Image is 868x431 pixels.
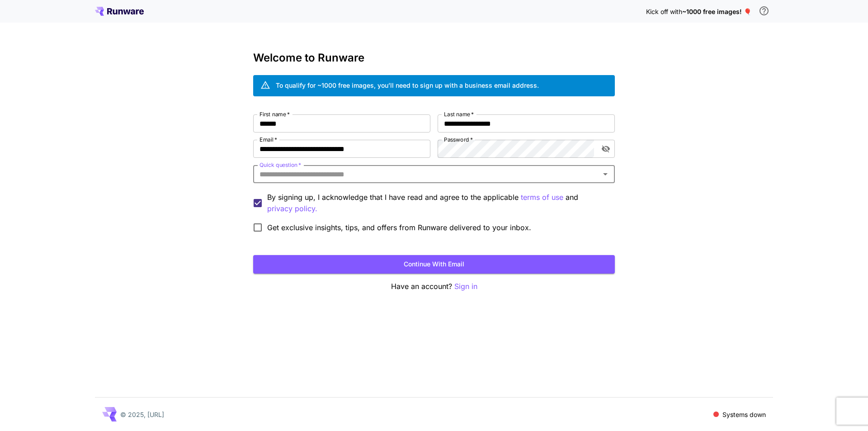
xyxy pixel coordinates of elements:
label: Password [444,136,473,143]
p: privacy policy. [267,203,317,214]
button: By signing up, I acknowledge that I have read and agree to the applicable and privacy policy. [521,192,563,203]
label: Quick question [259,161,301,169]
span: ~1000 free images! 🎈 [682,8,751,15]
button: Continue with email [253,255,615,274]
button: By signing up, I acknowledge that I have read and agree to the applicable terms of use and [267,203,317,214]
p: © 2025, [URL] [120,410,164,419]
label: Last name [444,110,474,118]
div: To qualify for ~1000 free images, you’ll need to sign up with a business email address. [276,81,539,90]
button: Sign in [454,281,477,292]
button: Open [599,168,612,180]
span: Kick off with [646,8,682,15]
p: Have an account? [253,281,615,292]
p: By signing up, I acknowledge that I have read and agree to the applicable and [267,192,608,214]
button: toggle password visibility [598,141,614,157]
h3: Welcome to Runware [253,52,615,64]
p: terms of use [521,192,563,203]
p: Systems down [722,410,766,419]
span: Get exclusive insights, tips, and offers from Runware delivered to your inbox. [267,222,531,233]
label: First name [259,110,290,118]
button: In order to qualify for free credit, you need to sign up with a business email address and click ... [755,2,773,20]
label: Email [259,136,277,143]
